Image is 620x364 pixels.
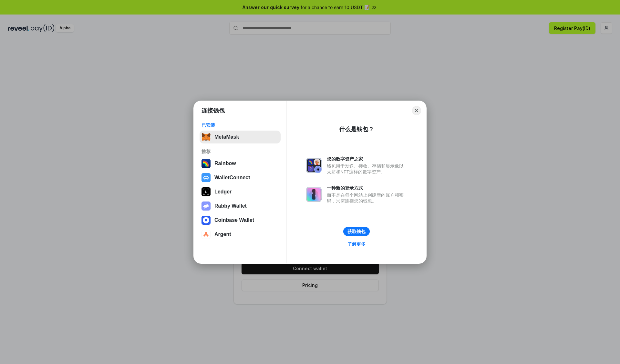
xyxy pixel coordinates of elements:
[201,149,279,154] div: 推荐
[344,240,369,248] a: 了解更多
[201,122,279,128] div: 已安装
[201,159,211,168] img: svg+xml,%3Csvg%20width%3D%22120%22%20height%3D%22120%22%20viewBox%3D%220%200%20120%20120%22%20fil...
[201,107,225,114] h1: 连接钱包
[306,187,322,202] img: svg+xml,%3Csvg%20xmlns%3D%22http%3A%2F%2Fwww.w3.org%2F2000%2Fsvg%22%20fill%3D%22none%22%20viewBox...
[327,163,407,175] div: 钱包用于发送、接收、存储和显示像以太坊和NFT这样的数字资产。
[343,227,370,236] button: 获取钱包
[214,134,239,140] div: MetaMask
[200,200,281,212] button: Rabby Wallet
[200,171,281,184] button: WalletConnect
[201,230,211,239] img: svg+xml,%3Csvg%20width%3D%2228%22%20height%3D%2228%22%20viewBox%3D%220%200%2028%2028%22%20fill%3D...
[327,185,407,191] div: 一种新的登录方式
[347,229,366,234] div: 获取钱包
[201,216,211,225] img: svg+xml,%3Csvg%20width%3D%2228%22%20height%3D%2228%22%20viewBox%3D%220%200%2028%2028%22%20fill%3D...
[201,187,211,196] img: svg+xml,%3Csvg%20xmlns%3D%22http%3A%2F%2Fwww.w3.org%2F2000%2Fsvg%22%20width%3D%2228%22%20height%3...
[327,192,407,204] div: 而不是在每个网站上创建新的账户和密码，只需连接您的钱包。
[339,125,374,133] div: 什么是钱包？
[200,228,281,241] button: Argent
[214,231,231,237] div: Argent
[201,133,211,142] img: svg+xml,%3Csvg%20fill%3D%22none%22%20height%3D%2233%22%20viewBox%3D%220%200%2035%2033%22%20width%...
[200,157,281,170] button: Rainbow
[201,202,211,211] img: svg+xml,%3Csvg%20xmlns%3D%22http%3A%2F%2Fwww.w3.org%2F2000%2Fsvg%22%20fill%3D%22none%22%20viewBox...
[306,158,322,173] img: svg+xml,%3Csvg%20xmlns%3D%22http%3A%2F%2Fwww.w3.org%2F2000%2Fsvg%22%20fill%3D%22none%22%20viewBox...
[214,175,250,181] div: WalletConnect
[200,131,281,143] button: MetaMask
[200,214,281,227] button: Coinbase Wallet
[412,106,421,115] button: Close
[214,161,236,166] div: Rainbow
[201,173,211,182] img: svg+xml,%3Csvg%20width%3D%2228%22%20height%3D%2228%22%20viewBox%3D%220%200%2028%2028%22%20fill%3D...
[214,189,232,195] div: Ledger
[200,185,281,198] button: Ledger
[327,156,407,162] div: 您的数字资产之家
[214,217,254,223] div: Coinbase Wallet
[214,203,247,209] div: Rabby Wallet
[347,241,366,247] div: 了解更多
